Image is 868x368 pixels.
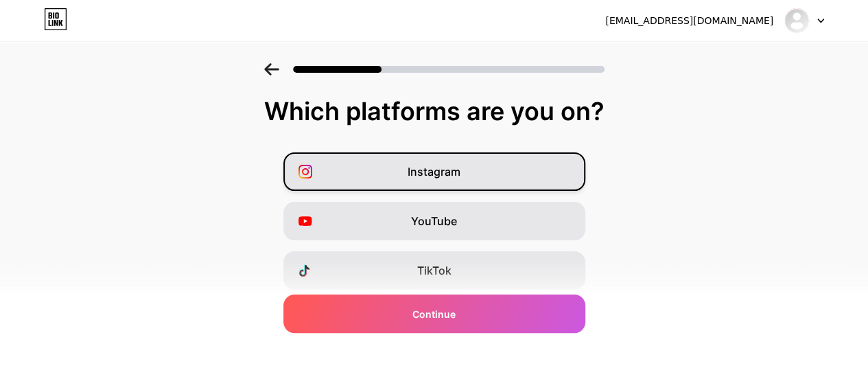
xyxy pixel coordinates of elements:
[14,97,854,125] div: Which platforms are you on?
[408,163,460,180] span: Instagram
[412,307,456,321] span: Continue
[784,8,810,34] img: areumdacafe
[605,14,773,28] div: [EMAIL_ADDRESS][DOMAIN_NAME]
[411,213,457,229] span: YouTube
[417,262,451,279] span: TikTok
